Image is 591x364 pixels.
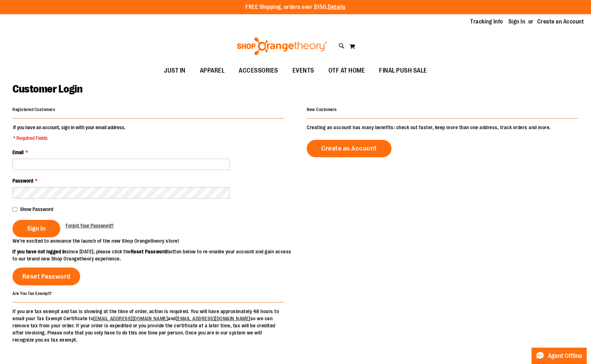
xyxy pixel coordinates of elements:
[307,107,337,112] strong: New Customers
[27,225,46,232] span: Sign In
[292,63,314,79] span: EVENTS
[537,18,584,26] a: Create an Account
[379,63,427,79] span: FINAL PUSH SALE
[164,63,186,79] span: JUST IN
[12,149,24,155] span: Email
[12,248,296,262] p: since [DATE], please click the button below to re-enable your account and gain access to our bran...
[307,124,579,131] p: Creating an account has many benefits: check out faster, keep more than one address, track orders...
[532,348,587,364] button: Agent Offline
[239,63,278,79] span: ACCESSORIES
[548,353,582,359] span: Agent Offline
[12,291,52,296] strong: Are You Tax Exempt?
[176,316,250,321] a: [EMAIL_ADDRESS][DOMAIN_NAME]
[200,63,225,79] span: APPAREL
[12,308,284,343] p: If you are tax exempt and tax is showing at the time of order, action is required. You will have ...
[66,223,114,228] span: Forgot Your Password?
[12,83,82,95] span: Customer Login
[328,63,365,79] span: OTF AT HOME
[12,124,126,142] legend: If you have an account, sign in with your email address.
[508,18,525,26] a: Sign In
[328,4,346,10] a: Details
[307,140,392,157] a: Create an Account
[93,316,168,321] a: [EMAIL_ADDRESS][DOMAIN_NAME]
[13,134,125,142] span: * Required Fields
[20,206,53,212] span: Show Password
[12,107,55,112] strong: Registered Customers
[12,268,80,285] a: Reset Password
[22,273,71,280] span: Reset Password
[470,18,503,26] a: Tracking Info
[131,249,167,254] strong: Reset Password
[12,249,66,254] strong: If you have not logged in
[236,37,328,55] img: Shop Orangetheory
[245,3,346,11] p: FREE Shipping, orders over $150.
[12,237,296,244] p: We’re excited to announce the launch of the new Shop Orangetheory store!
[66,222,114,229] a: Forgot Your Password?
[12,178,33,184] span: Password
[12,220,60,237] button: Sign In
[321,144,377,152] span: Create an Account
